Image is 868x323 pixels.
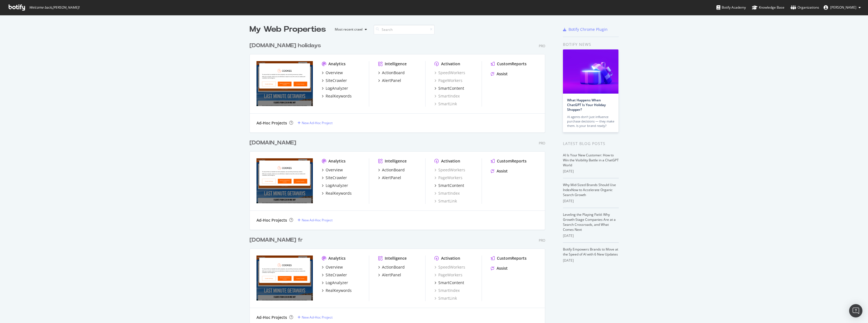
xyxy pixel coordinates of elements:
[29,5,79,10] span: Welcome back, [PERSON_NAME] !
[434,280,464,286] a: SmartContent
[385,158,407,164] div: Intelligence
[322,86,348,91] a: LogAnalyzer
[563,49,618,94] img: What Happens When ChatGPT Is Your Holiday Shopper?
[438,86,464,91] div: SmartContent
[568,27,608,32] div: Botify Chrome Plugin
[752,5,784,10] div: Knowledge Base
[322,191,352,196] a: RealKeywords
[302,218,333,222] div: New Ad-Hoc Project
[250,42,321,50] div: [DOMAIN_NAME] holidays
[250,24,326,35] div: My Web Properties
[563,27,608,32] a: Botify Chrome Plugin
[250,236,303,244] div: [DOMAIN_NAME] fr
[434,264,465,270] a: SpeedWorkers
[563,169,619,174] div: [DATE]
[326,264,343,270] div: Overview
[326,78,347,83] div: SiteCrawler
[326,191,352,196] div: RealKeywords
[497,266,508,271] div: Assist
[326,167,343,173] div: Overview
[326,272,347,278] div: SiteCrawler
[830,5,856,10] span: Jonathan Bowles
[716,5,746,10] div: Botify Academy
[330,25,369,34] button: Most recent crawl
[791,5,819,10] div: Organizations
[491,158,527,164] a: CustomReports
[382,70,405,76] div: ActionBoard
[539,141,545,146] div: Pro
[434,101,457,107] a: SmartLink
[491,168,508,174] a: Assist
[539,44,545,48] div: Pro
[434,198,457,204] div: SmartLink
[256,61,313,106] img: easyjet.com/en/holidays
[326,175,347,181] div: SiteCrawler
[322,264,343,270] a: Overview
[491,61,527,67] a: CustomReports
[335,28,363,31] div: Most recent crawl
[539,238,545,243] div: Pro
[322,70,343,76] a: Overview
[434,86,464,91] a: SmartContent
[378,272,401,278] a: AlertPanel
[563,247,618,257] a: Botify Empowers Brands to Move at the Speed of AI with 6 New Updates
[322,288,352,293] a: RealKeywords
[497,61,527,67] div: CustomReports
[250,139,296,147] div: [DOMAIN_NAME]
[385,256,407,261] div: Intelligence
[302,121,333,125] div: New Ad-Hoc Project
[563,41,619,47] div: Botify news
[322,78,347,83] a: SiteCrawler
[563,153,619,167] a: AI Is Your New Customer: How to Win the Visibility Battle in a ChatGPT World
[374,25,435,34] input: Search
[563,212,616,232] a: Leveling the Playing Field: Why Growth-Stage Companies Are at a Search Crossroads, and What Comes...
[378,264,405,270] a: ActionBoard
[378,175,401,181] a: AlertPanel
[298,218,333,222] a: New Ad-Hoc Project
[322,167,343,173] a: Overview
[434,78,462,83] div: PageWorkers
[322,175,347,181] a: SiteCrawler
[434,70,465,76] a: SpeedWorkers
[328,158,346,164] div: Analytics
[434,93,460,99] a: SmartIndex
[491,256,527,261] a: CustomReports
[497,168,508,174] div: Assist
[328,61,346,67] div: Analytics
[491,266,508,271] a: Assist
[849,304,862,317] div: Open Intercom Messenger
[563,258,619,263] div: [DATE]
[382,175,401,181] div: AlertPanel
[250,139,298,147] a: [DOMAIN_NAME]
[567,98,606,112] a: What Happens When ChatGPT Is Your Holiday Shopper?
[434,296,457,301] div: SmartLink
[256,158,313,203] img: easyjet.com
[434,167,465,173] a: SpeedWorkers
[434,183,464,188] a: SmartContent
[326,86,348,91] div: LogAnalyzer
[567,115,614,128] div: AI agents don’t just influence purchase decisions — they make them. Is your brand ready?
[326,70,343,76] div: Overview
[326,288,352,293] div: RealKeywords
[256,256,313,301] img: easyjet.com/fr
[563,199,619,204] div: [DATE]
[434,272,462,278] a: PageWorkers
[497,71,508,77] div: Assist
[385,61,407,67] div: Intelligence
[491,71,508,77] a: Assist
[497,158,527,164] div: CustomReports
[441,158,460,164] div: Activation
[382,78,401,83] div: AlertPanel
[563,182,616,197] a: Why Mid-Sized Brands Should Use IndexNow to Accelerate Organic Search Growth
[378,70,405,76] a: ActionBoard
[322,93,352,99] a: RealKeywords
[382,264,405,270] div: ActionBoard
[434,191,460,196] a: SmartIndex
